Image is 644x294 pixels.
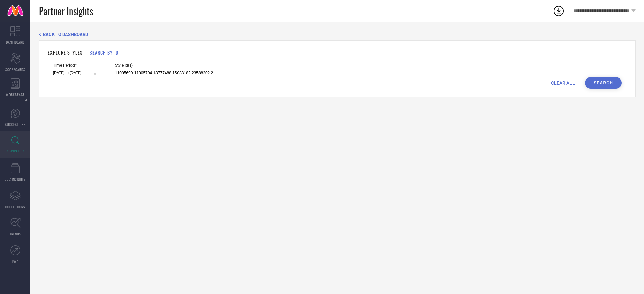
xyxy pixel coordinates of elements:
span: BACK TO DASHBOARD [43,32,88,37]
input: Select time period [53,69,100,76]
span: CLEAR ALL [551,80,575,86]
span: WORKSPACE [6,92,25,97]
span: Time Period* [53,63,100,68]
h1: SEARCH BY ID [90,49,118,56]
button: Search [585,77,622,89]
span: CDC INSIGHTS [5,177,26,182]
div: Open download list [553,5,565,17]
span: Partner Insights [39,4,93,18]
span: SUGGESTIONS [5,122,26,127]
span: FWD [12,259,19,264]
span: COLLECTIONS [5,204,25,209]
div: Back TO Dashboard [39,32,636,37]
span: INSPIRATION [6,148,25,153]
span: Style Id(s) [115,63,213,68]
span: DASHBOARD [6,40,24,45]
h1: EXPLORE STYLES [48,49,83,56]
span: TRENDS [9,231,21,236]
span: SCORECARDS [5,67,25,72]
input: Enter comma separated style ids e.g. 12345, 67890 [115,69,213,77]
